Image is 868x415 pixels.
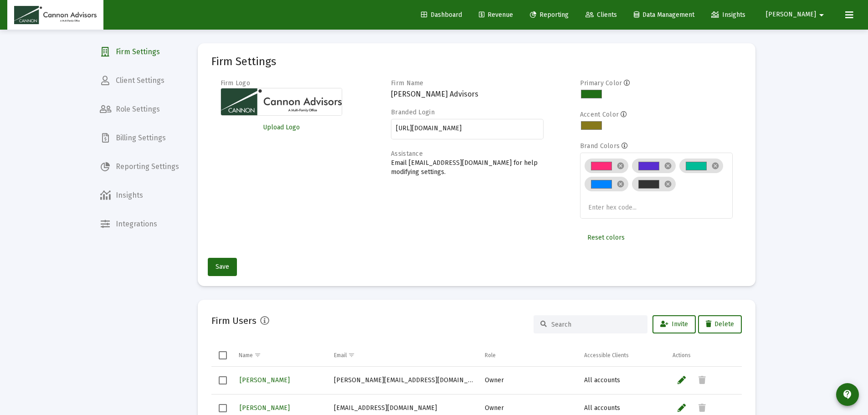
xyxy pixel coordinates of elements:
[706,320,734,328] span: Delete
[216,263,229,271] span: Save
[92,127,186,149] a: Billing Settings
[92,70,186,92] a: Client Settings
[485,352,496,359] div: Role
[580,111,619,118] label: Accent Color
[766,11,816,19] span: [PERSON_NAME]
[698,315,742,333] button: Delete
[580,79,622,87] label: Primary Color
[391,150,423,158] label: Assistance
[391,79,424,87] label: Firm Name
[634,11,694,19] span: Data Management
[580,142,620,150] label: Brand Colors
[14,6,97,24] img: Dashboard
[585,157,728,213] mat-chip-list: Brand colors
[580,344,668,366] td: Column Accessible Clients
[4,73,527,90] p: The investment return and principal value of an investment will fluctuate so that an investors's ...
[348,352,355,359] span: Show filter options for column 'Email'
[239,374,291,387] a: [PERSON_NAME]
[530,11,569,19] span: Reporting
[479,11,513,19] span: Revenue
[664,180,672,188] mat-icon: cancel
[208,258,237,276] button: Save
[660,320,688,328] span: Invite
[588,204,657,211] input: Enter hex code...
[485,404,504,412] span: Owner
[240,404,290,412] span: [PERSON_NAME]
[523,6,576,24] a: Reporting
[485,376,504,384] span: Owner
[578,6,624,24] a: Clients
[668,344,742,366] td: Column Actions
[580,229,632,247] button: Reset colors
[704,6,753,24] a: Insights
[4,111,527,128] p: This report is provided as a courtesy for informational purposes only and may include unmanaged a...
[480,344,579,366] td: Column Role
[584,376,620,384] span: All accounts
[391,108,435,116] label: Branded Login
[254,352,261,359] span: Show filter options for column 'Name'
[711,11,745,19] span: Insights
[816,6,827,24] mat-icon: arrow_drop_down
[627,6,702,24] a: Data Management
[221,79,251,87] label: Firm Logo
[842,389,853,400] mat-icon: contact_support
[587,234,625,241] span: Reset colors
[221,88,343,116] img: Firm logo
[329,344,481,366] td: Column Email
[92,156,186,178] a: Reporting Settings
[219,376,227,384] div: Select row
[329,367,481,395] td: [PERSON_NAME][EMAIL_ADDRESS][DOMAIN_NAME]
[652,315,696,333] button: Invite
[391,159,544,177] p: Email [EMAIL_ADDRESS][DOMAIN_NAME] for help modifying settings.
[664,162,672,170] mat-icon: cancel
[221,118,343,137] button: Upload Logo
[616,162,625,170] mat-icon: cancel
[4,44,527,52] p: The performance data represents past performance. Past performance does not guarantee future resu...
[711,162,719,170] mat-icon: cancel
[211,313,257,328] h2: Firm Users
[584,404,620,412] span: All accounts
[421,11,462,19] span: Dashboard
[586,11,617,19] span: Clients
[240,376,290,384] span: [PERSON_NAME]
[755,5,838,24] button: [PERSON_NAME]
[334,352,347,359] div: Email
[584,352,629,359] div: Accessible Clients
[673,352,691,359] div: Actions
[616,180,625,188] mat-icon: cancel
[472,6,520,24] a: Revenue
[92,41,186,63] a: Firm Settings
[414,6,469,24] a: Dashboard
[219,351,227,359] div: Select all
[211,57,276,66] mat-card-title: Firm Settings
[391,88,544,101] h3: [PERSON_NAME] Advisors
[92,98,186,120] a: Role Settings
[239,352,253,359] div: Name
[92,213,186,235] a: Integrations
[4,6,527,23] p: Performance is based on information from third party sources believed to be reliable. Performance...
[551,321,641,328] input: Search
[263,123,300,131] span: Upload Logo
[219,404,227,412] div: Select row
[234,344,329,366] td: Column Name
[92,184,186,206] a: Insights
[239,401,291,415] a: [PERSON_NAME]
